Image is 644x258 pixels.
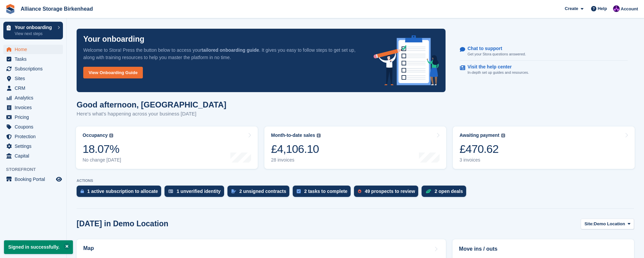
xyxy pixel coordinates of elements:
div: 28 invoices [271,157,321,163]
span: Storefront [6,166,66,173]
div: £470.62 [460,142,505,156]
img: icon-info-grey-7440780725fd019a000dd9b08b2336e03edf1995a4989e88bcd33f0948082b44.svg [501,134,505,138]
a: 2 unsigned contracts [227,186,293,200]
span: Analytics [15,93,55,102]
strong: tailored onboarding guide [201,47,259,53]
p: Welcome to Stora! Press the button below to access your . It gives you easy to follow steps to ge... [83,46,363,61]
p: View next steps [15,31,54,37]
span: Booking Portal [15,175,55,184]
img: deal-1b604bf984904fb50ccaf53a9ad4b4a5d6e5aea283cecdc64d6e3604feb123c2.svg [426,189,431,194]
img: prospect-51fa495bee0391a8d652442698ab0144808aea92771e9ea1ae160a38d050c398.svg [358,189,361,193]
a: 49 prospects to review [354,186,422,200]
div: 1 unverified identity [176,189,220,194]
div: 3 invoices [460,157,505,163]
img: active_subscription_to_allocate_icon-d502201f5373d7db506a760aba3b589e785aa758c864c3986d89f69b8ff3... [81,189,84,193]
p: Get your Stora questions answered. [468,51,526,57]
div: Month-to-date sales [271,133,315,138]
div: 49 prospects to review [365,189,415,194]
img: Romilly Norton [613,5,620,12]
span: Capital [15,151,55,161]
a: Your onboarding View next steps [3,22,63,39]
span: Help [598,5,607,12]
h2: [DATE] in Demo Location [77,219,168,228]
a: menu [3,54,63,64]
a: menu [3,112,63,122]
a: Chat to support Get your Stora questions answered. [460,42,628,61]
span: Account [621,6,638,12]
div: 2 unsigned contracts [239,189,286,194]
a: menu [3,83,63,93]
span: Pricing [15,112,55,122]
a: menu [3,64,63,73]
span: Create [565,5,578,12]
div: 18.07% [83,142,121,156]
span: Subscriptions [15,64,55,73]
a: Month-to-date sales £4,106.10 28 invoices [264,126,446,169]
a: 2 open deals [422,186,470,200]
p: Chat to support [468,46,520,51]
div: 1 active subscription to allocate [87,189,158,194]
img: stora-icon-8386f47178a22dfd0bd8f6a31ec36ba5ce8667c1dd55bd0f319d3a0aa187defe.svg [5,4,15,14]
span: Site: [584,221,594,227]
p: In-depth set up guides and resources. [468,70,529,75]
h1: Good afternoon, [GEOGRAPHIC_DATA] [77,100,226,109]
span: Demo Location [594,221,625,227]
p: Here's what's happening across your business [DATE] [77,110,226,118]
span: Home [15,45,55,54]
p: Visit the help center [468,64,524,70]
p: Your onboarding [83,35,145,43]
div: Occupancy [83,133,108,138]
span: Protection [15,132,55,141]
a: Awaiting payment £470.62 3 invoices [453,126,635,169]
span: Tasks [15,54,55,64]
a: Occupancy 18.07% No change [DATE] [76,126,258,169]
a: menu [3,151,63,161]
div: Awaiting payment [460,133,499,138]
p: Your onboarding [15,25,54,30]
a: Visit the help center In-depth set up guides and resources. [460,61,628,79]
img: verify_identity-adf6edd0f0f0b5bbfe63781bf79b02c33cf7c696d77639b501bdc392416b5a36.svg [168,189,173,193]
a: View Onboarding Guide [83,67,143,78]
span: Coupons [15,122,55,132]
div: 2 open deals [435,189,463,194]
img: contract_signature_icon-13c848040528278c33f63329250d36e43548de30e8caae1d1a13099fd9432cc5.svg [231,189,236,193]
a: Alliance Storage Birkenhead [18,3,96,14]
img: icon-info-grey-7440780725fd019a000dd9b08b2336e03edf1995a4989e88bcd33f0948082b44.svg [317,134,321,138]
h2: Move ins / outs [459,245,628,253]
a: 2 tasks to complete [293,186,354,200]
span: Sites [15,74,55,83]
a: menu [3,93,63,102]
a: menu [3,74,63,83]
a: menu [3,142,63,151]
div: £4,106.10 [271,142,321,156]
div: No change [DATE] [83,157,121,163]
a: menu [3,45,63,54]
span: Invoices [15,103,55,112]
span: Settings [15,142,55,151]
div: 2 tasks to complete [304,189,347,194]
a: Preview store [55,175,63,183]
a: menu [3,122,63,132]
img: icon-info-grey-7440780725fd019a000dd9b08b2336e03edf1995a4989e88bcd33f0948082b44.svg [109,134,113,138]
a: 1 unverified identity [164,186,227,200]
a: menu [3,175,63,184]
p: Signed in successfully. [4,240,73,254]
a: menu [3,103,63,112]
img: task-75834270c22a3079a89374b754ae025e5fb1db73e45f91037f5363f120a921f8.svg [297,189,301,193]
span: CRM [15,83,55,93]
p: ACTIONS [77,179,634,183]
a: 1 active subscription to allocate [77,186,164,200]
h2: Map [83,245,94,251]
button: Site: Demo Location [581,219,634,230]
a: menu [3,132,63,141]
img: onboarding-info-6c161a55d2c0e0a8cae90662b2fe09162a5109e8cc188191df67fb4f79e88e88.svg [374,35,439,85]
